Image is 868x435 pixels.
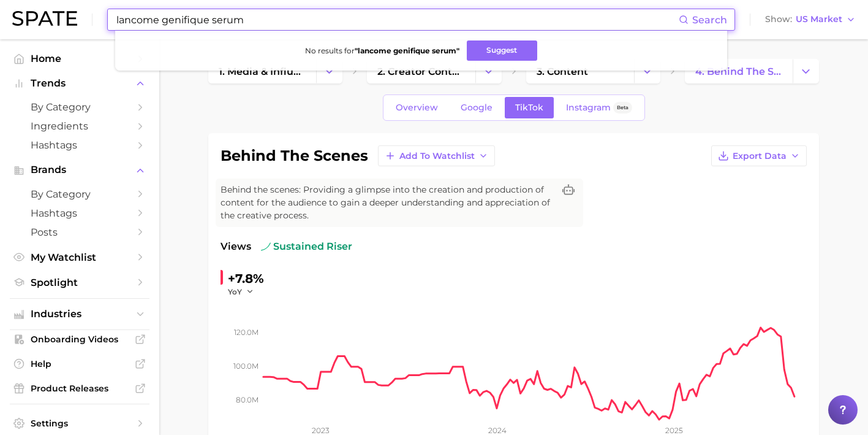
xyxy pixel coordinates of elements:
span: Instagram [566,102,611,113]
span: by Category [31,101,129,113]
span: Industries [31,309,129,320]
a: TikTok [505,97,554,118]
span: No results for [305,46,459,55]
span: Overview [396,102,438,113]
button: ShowUS Market [762,12,859,28]
span: Export Data [733,151,787,161]
span: Product Releases [31,383,129,394]
tspan: 80.0m [236,395,259,404]
a: Settings [10,414,149,433]
h1: behind the scenes [221,148,368,163]
button: Export Data [711,145,807,166]
a: by Category [10,98,149,117]
a: Home [10,49,149,68]
a: by Category [10,185,149,204]
span: Home [31,53,129,64]
button: Change Category [793,59,819,83]
span: sustained riser [261,239,352,254]
a: Hashtags [10,136,149,155]
button: Change Category [634,59,660,83]
input: Search here for a brand, industry, or ingredient [115,9,679,30]
img: sustained riser [261,242,271,252]
a: Onboarding Videos [10,330,149,348]
span: Onboarding Videos [31,334,129,345]
span: 2. creator content [377,66,464,77]
span: Trends [31,78,129,89]
button: Industries [10,305,149,323]
span: Google [461,102,492,113]
a: Overview [385,97,448,118]
a: InstagramBeta [556,97,643,118]
a: Spotlight [10,273,149,292]
span: 1. media & influencers [219,66,306,77]
span: Ingredients [31,120,129,132]
tspan: 100.0m [233,361,259,371]
a: 4. behind the scenes [685,59,793,83]
button: Trends [10,74,149,93]
a: Google [450,97,503,118]
a: My Watchlist [10,248,149,267]
button: Add to Watchlist [378,145,495,166]
span: by Category [31,188,129,200]
span: Posts [31,226,129,238]
span: Hashtags [31,139,129,151]
a: 2. creator content [367,59,475,83]
span: Help [31,358,129,369]
span: Behind the scenes: Providing a glimpse into the creation and production of content for the audien... [221,183,554,222]
span: Views [221,239,251,254]
div: +7.8% [228,269,264,288]
span: Brands [31,164,129,175]
a: Hashtags [10,204,149,223]
a: 1. media & influencers [208,59,316,83]
span: Settings [31,418,129,429]
tspan: 2024 [488,426,507,435]
span: 3. content [537,66,588,77]
span: Add to Watchlist [399,151,475,161]
span: Beta [617,102,628,113]
img: SPATE [12,11,77,26]
span: YoY [228,287,242,297]
span: My Watchlist [31,252,129,263]
strong: " lancome genifique serum " [355,46,459,55]
span: 4. behind the scenes [695,66,782,77]
span: US Market [796,16,842,23]
tspan: 2025 [665,426,683,435]
span: Spotlight [31,277,129,288]
span: Hashtags [31,207,129,219]
a: 3. content [526,59,634,83]
button: YoY [228,287,254,297]
button: Brands [10,161,149,179]
a: Ingredients [10,117,149,136]
button: Suggest [467,40,537,61]
span: TikTok [515,102,543,113]
tspan: 2023 [312,426,330,435]
a: Help [10,355,149,373]
a: Product Releases [10,379,149,398]
button: Change Category [475,59,502,83]
a: Posts [10,223,149,242]
button: Change Category [316,59,342,83]
span: Search [692,14,727,26]
tspan: 120.0m [234,328,259,337]
span: Show [765,16,792,23]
